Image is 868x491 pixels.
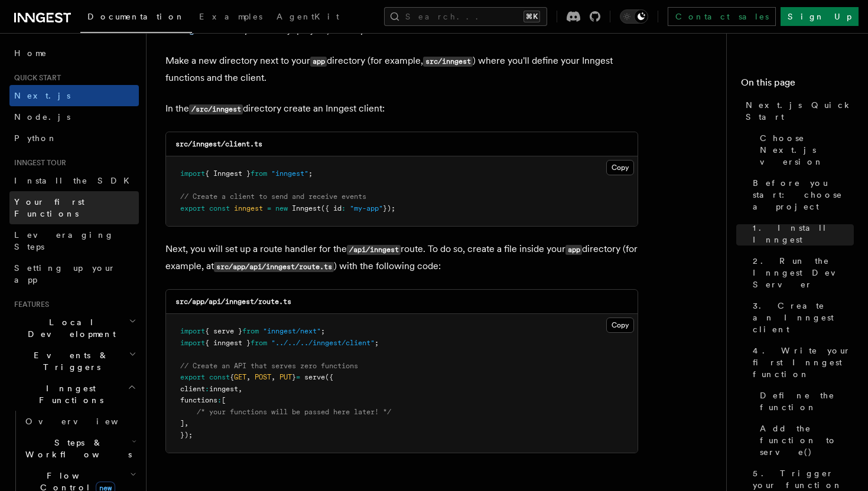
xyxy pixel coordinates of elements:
span: Add the function to serve() [760,423,854,458]
a: 4. Write your first Inngest function [748,340,854,385]
span: // Create a client to send and receive events [180,192,366,201]
a: Your first Functions [9,191,139,224]
span: ] [180,419,184,427]
span: Features [9,300,49,309]
a: 1. Install Inngest [748,217,854,250]
a: Next.js [9,85,139,106]
span: = [296,373,300,381]
span: const [209,204,230,212]
span: PUT [279,373,292,381]
a: Documentation [80,4,192,33]
p: Make a new directory next to your directory (for example, ) where you'll define your Inngest func... [165,53,638,86]
span: import [180,327,205,335]
span: Choose Next.js version [760,132,854,168]
span: import [180,339,205,347]
span: POST [255,373,271,381]
span: ({ id [321,204,342,212]
span: Quick start [9,73,61,83]
span: ; [321,327,325,335]
span: export [180,204,205,212]
span: functions [180,396,217,404]
code: /src/inngest [189,104,243,114]
span: serve [304,373,325,381]
span: , [246,373,251,381]
span: }); [383,204,395,212]
button: Local Development [9,312,139,345]
span: const [209,373,230,381]
span: Python [14,133,57,143]
span: = [267,204,271,212]
a: Sign Up [781,7,859,26]
a: 3. Create an Inngest client [748,295,854,340]
span: 1. Install Inngest [753,222,854,245]
a: Home [9,42,139,64]
a: Next.js Quick Start [741,94,854,127]
span: from [251,339,267,347]
span: inngest [209,385,238,393]
span: , [184,419,188,427]
span: Before you start: choose a project [753,177,854,212]
span: [ [222,396,226,404]
span: Home [14,47,47,59]
span: ({ [325,373,333,381]
p: Next, you will set up a route handler for the route. To do so, create a file inside your director... [165,241,638,275]
span: }); [180,431,193,439]
span: Inngest tour [9,158,66,168]
span: Events & Triggers [9,349,129,373]
span: } [292,373,296,381]
code: /api/inngest [347,245,401,255]
button: Steps & Workflows [21,432,139,465]
span: "inngest/next" [263,327,321,335]
span: Inngest Functions [9,382,128,406]
span: ; [308,169,313,178]
button: Copy [606,160,634,175]
a: AgentKit [269,4,346,32]
span: 4. Write your first Inngest function [753,345,854,380]
span: from [251,169,267,178]
p: In the directory create an Inngest client: [165,100,638,117]
button: Copy [606,317,634,333]
span: AgentKit [277,12,339,21]
span: 2. Run the Inngest Dev Server [753,255,854,290]
span: { Inngest } [205,169,251,178]
span: Local Development [9,316,129,340]
span: , [271,373,275,381]
span: Setting up your app [14,263,116,284]
span: from [242,327,259,335]
span: Define the function [760,389,854,413]
span: Overview [25,417,147,426]
span: GET [234,373,246,381]
span: new [275,204,288,212]
span: { inngest } [205,339,251,347]
span: Examples [199,12,262,21]
span: Install the SDK [14,176,136,185]
span: Leveraging Steps [14,230,114,251]
button: Events & Triggers [9,345,139,378]
span: export [180,373,205,381]
button: Inngest Functions [9,378,139,411]
button: Search...⌘K [384,7,547,26]
a: Define the function [755,385,854,418]
span: "../../../inngest/client" [271,339,375,347]
span: Next.js [14,91,70,100]
a: Python [9,127,139,149]
span: import [180,169,205,178]
h4: On this page [741,76,854,94]
span: Documentation [87,12,185,21]
span: : [217,396,222,404]
span: 3. Create an Inngest client [753,300,854,335]
code: src/inngest [423,57,473,67]
span: // Create an API that serves zero functions [180,362,358,370]
span: Steps & Workflows [21,437,132,460]
a: Node.js [9,106,139,127]
span: , [238,385,242,393]
span: inngest [234,204,263,212]
code: app [310,57,327,67]
span: Your first Functions [14,197,84,218]
span: "inngest" [271,169,308,178]
span: ; [375,339,379,347]
span: /* your functions will be passed here later! */ [197,408,391,416]
code: src/inngest/client.ts [175,140,262,148]
code: src/app/api/inngest/route.ts [214,262,334,272]
span: "my-app" [350,204,383,212]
